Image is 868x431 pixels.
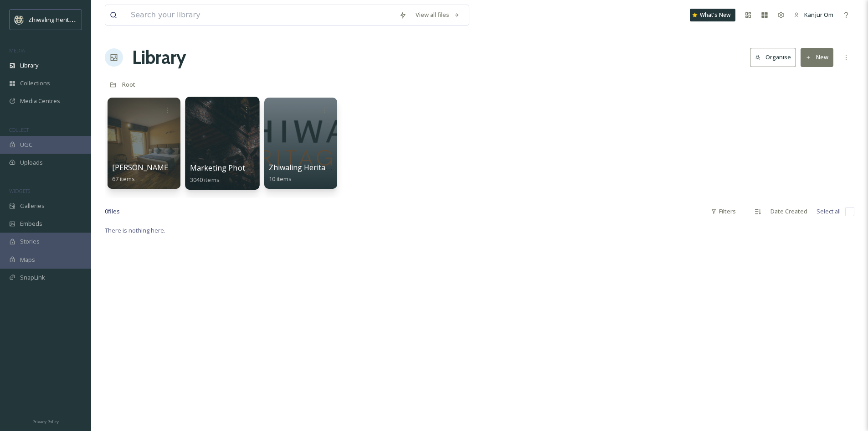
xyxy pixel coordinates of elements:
button: Organise [750,48,796,67]
span: Library [20,61,38,70]
a: Zhiwaling Heritage Logo10 items [269,163,354,183]
a: Organise [750,48,801,67]
span: Zhiwaling Heritage Logo [269,162,354,172]
span: 10 items [269,175,292,183]
span: Kanjur Om [804,10,833,19]
span: UGC [20,140,32,149]
a: [PERSON_NAME] (2)67 items [112,163,181,183]
span: Galleries [20,202,45,210]
span: SnapLink [20,273,45,282]
span: Embeds [20,219,42,228]
span: COLLECT [9,126,29,133]
span: Uploads [20,158,43,167]
span: 0 file s [105,207,120,216]
span: Zhiwaling Heritage [28,15,79,24]
span: WIDGETS [9,187,30,194]
a: Root [122,79,135,90]
span: MEDIA [9,47,25,54]
img: Screenshot%202025-04-29%20at%2011.05.50.png [15,15,24,24]
span: Media Centres [20,97,60,105]
span: Privacy Policy [32,419,59,425]
a: Library [132,44,186,71]
span: 67 items [112,175,135,183]
div: Date Created [766,203,812,220]
input: Search your library [126,5,395,25]
span: There is nothing here. [105,226,165,234]
a: Marketing Photo Library3040 items [190,164,277,184]
span: Maps [20,255,35,264]
div: Filters [706,203,740,220]
span: Collections [20,79,50,88]
a: Privacy Policy [32,415,59,426]
span: Marketing Photo Library [190,163,277,173]
span: Root [122,80,135,88]
span: 3040 items [190,175,220,183]
span: Stories [20,237,40,246]
button: New [801,48,833,67]
a: What's New [690,9,735,21]
a: Kanjur Om [789,6,838,24]
span: Select all [817,207,841,216]
a: View all files [411,6,464,24]
span: [PERSON_NAME] (2) [112,162,181,172]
